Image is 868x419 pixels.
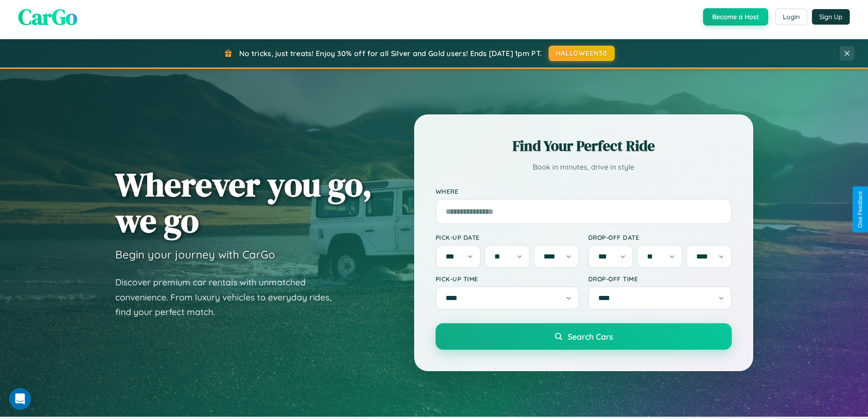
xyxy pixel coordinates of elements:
button: Login [775,9,807,25]
div: Give Feedback [857,191,863,228]
p: Discover premium car rentals with unmatched convenience. From luxury vehicles to everyday rides, ... [115,275,343,320]
button: HALLOWEEN30 [549,46,615,61]
label: Drop-off Date [588,233,732,241]
button: Become a Host [703,8,768,26]
span: CarGo [18,2,77,32]
button: Search Cars [436,323,732,350]
h3: Begin your journey with CarGo [115,248,275,261]
label: Pick-up Date [436,233,579,241]
button: Sign Up [812,9,850,25]
span: Search Cars [568,331,613,341]
iframe: Intercom live chat [9,388,31,410]
h1: Wherever you go, we go [115,166,372,238]
span: No tricks, just treats! Enjoy 30% off for all Silver and Gold users! Ends [DATE] 1pm PT. [239,49,542,58]
p: Book in minutes, drive in style [436,160,732,174]
label: Drop-off Time [588,275,732,283]
h2: Find Your Perfect Ride [436,136,732,156]
label: Pick-up Time [436,275,579,283]
label: Where [436,187,732,195]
